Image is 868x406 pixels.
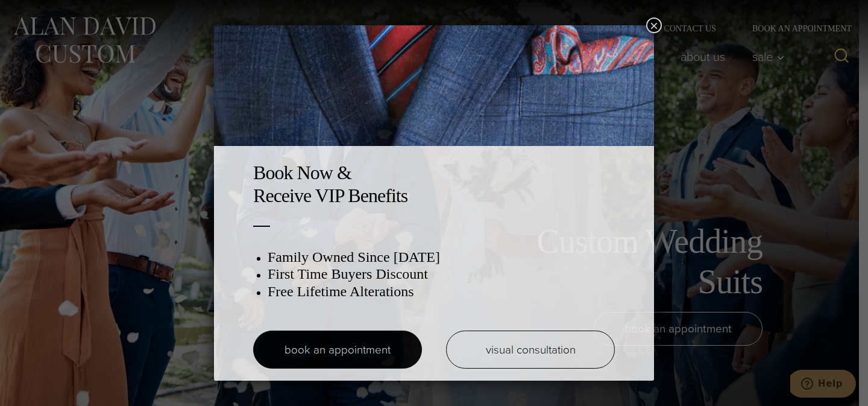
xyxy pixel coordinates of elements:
[253,161,615,208] h2: Book Now & Receive VIP Benefits
[446,331,615,369] a: visual consultation
[268,283,615,300] h3: Free Lifetime Alterations
[253,331,422,369] a: book an appointment
[646,17,662,33] button: Close
[28,8,52,19] span: Help
[268,249,615,266] h3: Family Owned Since [DATE]
[268,265,615,283] h3: First Time Buyers Discount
